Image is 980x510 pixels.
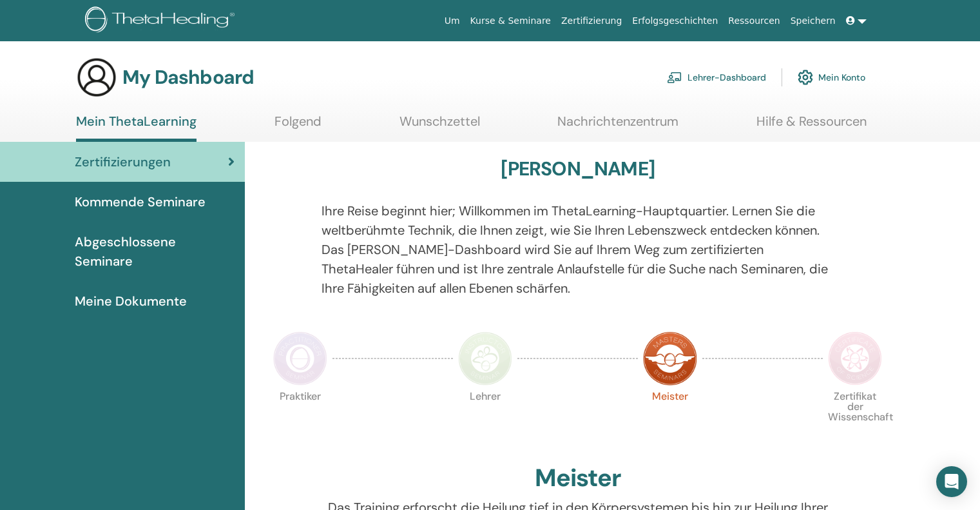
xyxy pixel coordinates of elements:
[465,9,556,33] a: Kurse & Seminare
[76,113,197,142] a: Mein ThetaLearning
[322,201,834,298] p: Ihre Reise beginnt hier; Willkommen im ThetaLearning-Hauptquartier. Lernen Sie die weltberühmte T...
[458,391,512,446] p: Lehrer
[627,9,723,33] a: Erfolgsgeschichten
[75,192,206,211] span: Kommende Seminare
[274,113,322,139] a: Folgend
[273,391,327,446] p: Praktiker
[85,6,239,35] img: logo.png
[667,72,682,83] img: chalkboard-teacher.svg
[667,63,766,92] a: Lehrer-Dashboard
[723,9,785,33] a: Ressourcen
[828,391,882,446] p: Zertifikat der Wissenschaft
[756,113,867,139] a: Hilfe & Ressourcen
[557,113,678,139] a: Nachrichtenzentrum
[439,9,465,33] a: Um
[556,9,627,33] a: Zertifizierung
[75,232,235,271] span: Abgeschlossene Seminare
[75,291,187,311] span: Meine Dokumente
[458,331,512,386] img: Instructor
[798,63,865,92] a: Mein Konto
[828,331,882,386] img: Certificate of Science
[785,9,841,33] a: Speichern
[643,331,697,386] img: Master
[75,152,171,172] span: Zertifizierungen
[76,57,117,98] img: generic-user-icon.jpg
[122,66,254,89] h3: My Dashboard
[501,157,655,181] h3: [PERSON_NAME]
[535,464,621,493] h2: Meister
[643,391,697,446] p: Meister
[399,113,480,139] a: Wunschzettel
[936,466,967,497] div: Open Intercom Messenger
[798,66,813,88] img: cog.svg
[273,331,327,386] img: Practitioner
